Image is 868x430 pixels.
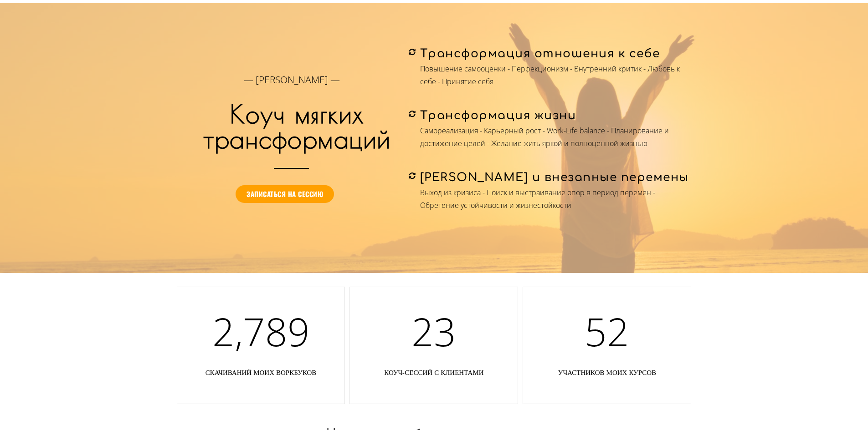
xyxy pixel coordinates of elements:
span: 2,789 [212,312,310,351]
p: участников моих курсов [548,366,666,379]
p: Самореализация - Карьерный рост - Work-Life balance - Планирование и достижение целей - Желание ж... [420,124,694,151]
span: Записаться на сессию [247,191,323,197]
span: Трансформация жизни [420,109,576,122]
span: 23 [411,312,456,351]
h3: Коуч мягких трансформаций [180,101,414,152]
p: коуч-сессий с клиентами [375,366,493,379]
span: 52 [585,312,629,351]
span: [PERSON_NAME] и внезапные перемены [420,171,689,184]
p: Повышение самооценки - Перфекционизм - Внутренний критик - Любовь к себе - Принятие себя [420,62,694,89]
a: Записаться на сессию [236,185,334,203]
p: скачиваний моих воркбуков [202,366,320,379]
p: — [PERSON_NAME] — [175,73,409,86]
span: Трансформация отношения к себе [420,47,660,60]
p: Выход из кризиса - Поиск и выстраивание опор в период перемен - Обретение устойчивости и жизнесто... [420,186,694,212]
